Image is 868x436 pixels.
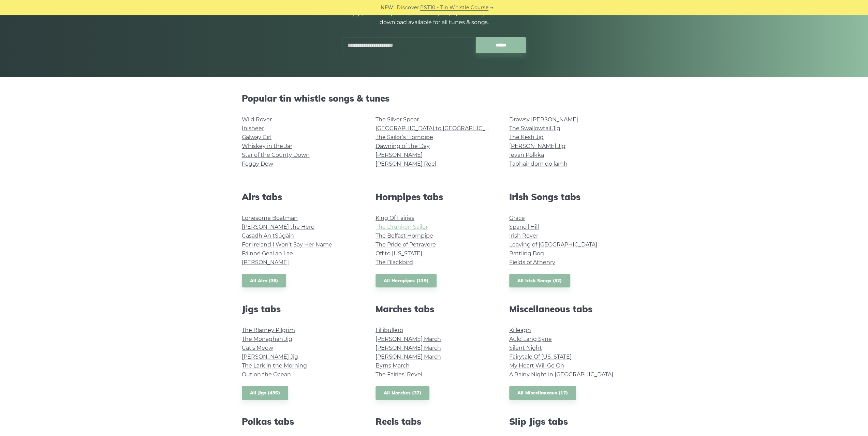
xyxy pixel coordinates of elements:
[509,116,578,123] a: Drowsy [PERSON_NAME]
[376,386,430,400] a: All Marches (37)
[420,4,488,12] a: PST10 - Tin Whistle Course
[509,241,597,248] a: Leaving of [GEOGRAPHIC_DATA]
[242,354,298,360] a: [PERSON_NAME] Jig
[509,362,564,369] a: My Heart Will Go On
[242,224,314,230] a: [PERSON_NAME] the Hero
[376,192,493,202] h2: Hornpipes tabs
[376,224,428,230] a: The Drunken Sailor
[376,362,410,369] a: Byrns March
[242,274,286,288] a: All Airs (36)
[509,371,613,378] a: A Rainy Night in [GEOGRAPHIC_DATA]
[242,143,292,149] a: Whiskey in the Jar
[509,152,544,158] a: Ievan Polkka
[509,250,544,257] a: Rattling Bog
[376,241,436,248] a: The Pride of Petravore
[376,416,493,427] h2: Reels tabs
[242,192,359,202] h2: Airs tabs
[509,336,552,342] a: Auld Lang Syne
[376,215,414,221] a: King Of Fairies
[242,416,359,427] h2: Polkas tabs
[509,327,531,333] a: Killeagh
[376,345,441,351] a: [PERSON_NAME] March
[376,161,436,167] a: [PERSON_NAME] Reel
[509,354,572,360] a: Fairytale Of [US_STATE]
[376,371,422,378] a: The Fairies’ Revel
[242,386,288,400] a: All Jigs (436)
[509,274,570,288] a: All Irish Songs (32)
[509,345,542,351] a: Silent Night
[397,4,419,12] span: Discover
[509,125,560,132] a: The Swallowtail Jig
[509,386,576,400] a: All Miscellaneous (17)
[509,232,538,239] a: Irish Rover
[242,93,627,104] h2: Popular tin whistle songs & tunes
[376,143,430,149] a: Dawning of the Day
[376,134,433,140] a: The Sailor’s Hornpipe
[376,336,441,342] a: [PERSON_NAME] March
[242,259,289,266] a: [PERSON_NAME]
[509,304,627,314] h2: Miscellaneous tabs
[242,161,273,167] a: Foggy Dew
[376,274,437,288] a: All Hornpipes (139)
[242,345,273,351] a: Cat’s Meow
[242,327,295,333] a: The Blarney Pilgrim
[242,241,332,248] a: For Ireland I Won’t Say Her Name
[381,4,395,12] span: NEW:
[376,232,433,239] a: The Belfast Hornpipe
[242,125,264,132] a: Inisheer
[242,134,271,140] a: Galway Girl
[509,215,525,221] a: Grace
[376,327,403,333] a: Lillibullero
[242,371,291,378] a: Out on the Ocean
[509,259,555,266] a: Fields of Athenry
[376,259,413,266] a: The Blackbird
[242,215,298,221] a: Lonesome Boatman
[242,116,272,123] a: Wild Rover
[376,354,441,360] a: [PERSON_NAME] March
[242,250,293,257] a: Fáinne Geal an Lae
[509,416,627,427] h2: Slip Jigs tabs
[509,134,544,140] a: The Kesh Jig
[376,304,493,314] h2: Marches tabs
[242,232,294,239] a: Casadh An tSúgáin
[242,362,307,369] a: The Lark in the Morning
[242,336,292,342] a: The Monaghan Jig
[376,125,501,132] a: [GEOGRAPHIC_DATA] to [GEOGRAPHIC_DATA]
[376,152,423,158] a: [PERSON_NAME]
[509,192,627,202] h2: Irish Songs tabs
[242,304,359,314] h2: Jigs tabs
[376,250,422,257] a: Off to [US_STATE]
[376,116,419,123] a: The Silver Spear
[242,152,310,158] a: Star of the County Down
[509,224,539,230] a: Spancil Hill
[509,143,565,149] a: [PERSON_NAME] Jig
[509,161,568,167] a: Tabhair dom do lámh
